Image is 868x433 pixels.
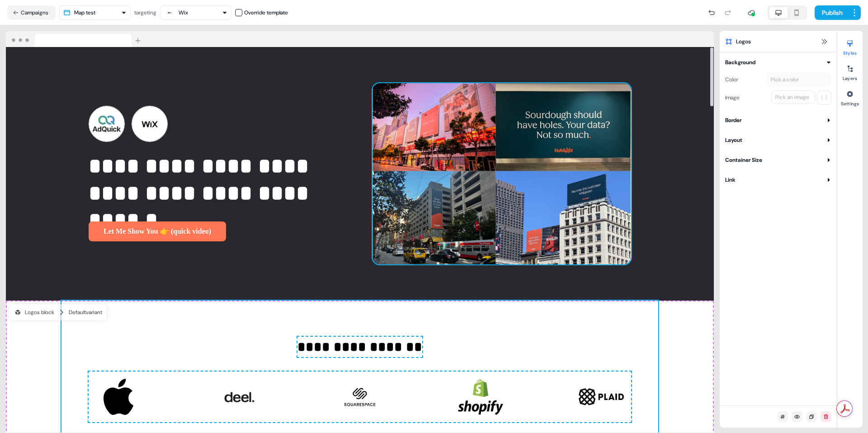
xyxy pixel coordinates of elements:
img: Image [96,379,141,415]
div: Override template [244,8,288,17]
div: Default variant [69,308,102,317]
div: Pick an image [774,93,811,102]
button: Let Me Show You 👉 (quick video) [89,221,226,241]
div: Layout [725,136,742,145]
button: Wix [160,5,231,20]
div: targeting [134,8,156,17]
img: Image [579,379,624,415]
button: Campaigns [7,5,56,20]
button: Publish [815,5,848,20]
img: Image [217,379,262,415]
div: Wix [179,8,188,17]
button: Container Size [725,155,831,165]
div: Logos block [14,308,54,317]
img: Image [337,379,382,415]
div: Image [725,90,740,105]
div: Background [725,58,755,67]
button: Border [725,116,831,125]
button: Layers [837,61,863,81]
div: Pick a color [769,75,801,84]
button: Background [725,58,831,67]
button: Settings [837,87,863,107]
button: Pick an image [771,90,815,104]
div: Link [725,175,736,184]
div: ImageImageImageImageImage [89,372,631,422]
div: Border [725,116,741,125]
button: Styles [837,36,863,56]
button: Pick a color [766,72,831,87]
button: Link [725,175,831,184]
div: Container Size [725,155,762,165]
button: Layout [725,136,831,145]
img: Image [373,83,631,265]
img: Image [458,379,503,415]
div: Let Me Show You 👉 (quick video) [89,221,347,241]
div: Color [725,72,738,87]
span: Logos [736,37,751,46]
div: Map test [74,8,95,17]
img: Browser topbar [6,31,145,47]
